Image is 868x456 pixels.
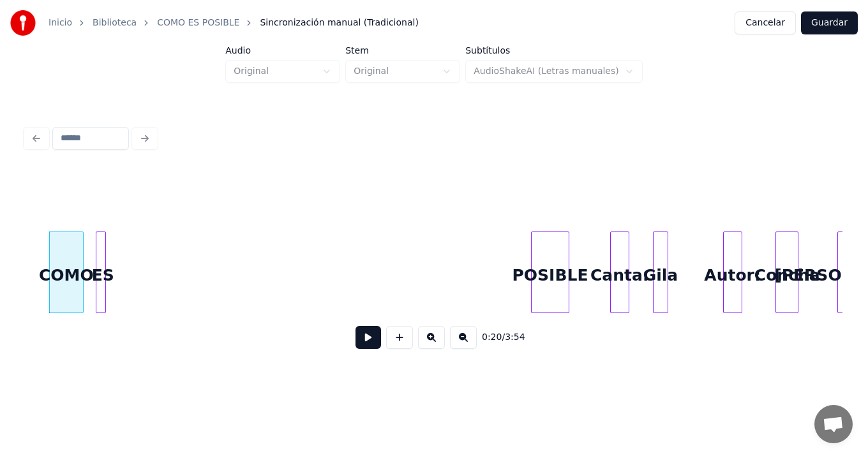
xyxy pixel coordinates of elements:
[157,17,239,29] a: COMO ES POSIBLE
[225,46,340,55] label: Audio
[49,17,419,29] nav: breadcrumb
[814,405,853,443] div: Chat abierto
[465,46,643,55] label: Subtítulos
[345,46,460,55] label: Stem
[482,331,513,344] div: /
[93,17,137,29] a: Biblioteca
[735,11,796,34] button: Cancelar
[482,331,502,344] span: 0:20
[260,17,418,29] span: Sincronización manual (Tradicional)
[10,10,36,36] img: youka
[49,17,72,29] a: Inicio
[801,11,858,34] button: Guardar
[505,331,525,344] span: 3:54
